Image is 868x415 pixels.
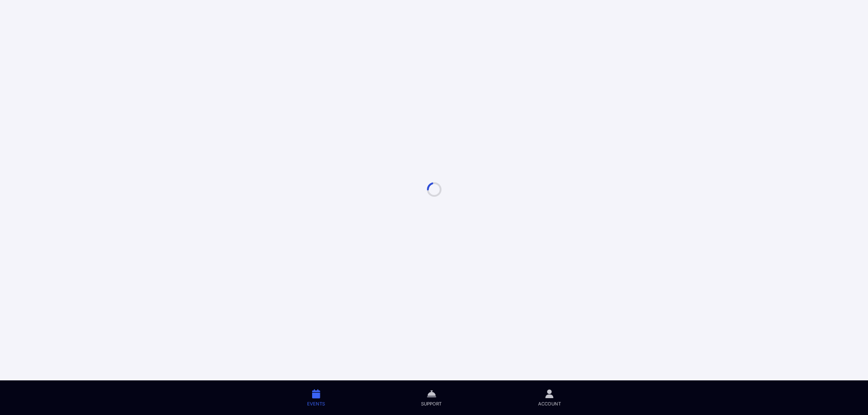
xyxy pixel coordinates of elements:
span: Account [538,400,561,407]
span: Support [421,400,442,407]
a: Account [490,380,609,415]
a: Support [373,380,490,415]
a: Events [259,380,373,415]
span: Events [307,400,325,407]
